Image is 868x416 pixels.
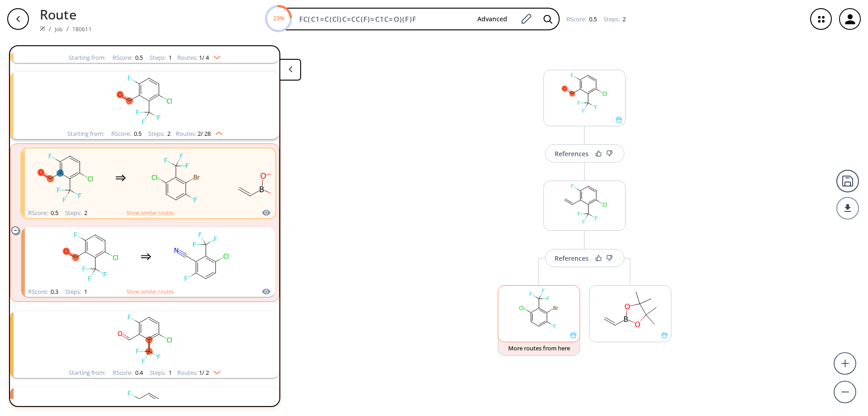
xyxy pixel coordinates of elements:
div: RScore : [28,289,58,295]
div: Routes: [177,55,221,61]
div: RScore : [113,55,143,61]
span: 1 / 2 [199,370,209,376]
div: Starting from: [69,55,106,61]
span: 0.5 [588,15,597,23]
text: 23% [273,14,284,22]
img: Spaya logo [40,26,45,31]
div: Steps : [150,55,172,61]
svg: Fc1ccc(Cl)c(C(F)(F)F)c1Br [135,150,217,206]
div: Starting from: [69,370,106,376]
div: Routes: [176,131,222,137]
button: References [545,249,624,267]
span: 1 [83,287,87,296]
span: 1 [167,53,172,62]
span: 2 [83,209,87,217]
button: References [545,144,624,163]
span: 1 [167,368,172,377]
svg: O=Cc1c(F)ccc(Cl)c1C(F)(F)F [50,229,132,285]
span: 0.3 [49,287,58,296]
img: Up [211,128,222,135]
p: Route [40,5,92,24]
div: RScore : [28,210,58,216]
svg: O=Cc1c(F)ccc(Cl)c1C(F)(F)F [27,311,262,368]
a: 180611 [72,25,92,33]
input: Enter SMILES [294,14,470,24]
button: Show similar routes [127,209,174,217]
li: / [66,24,69,33]
img: Down [209,367,221,374]
span: 1 / 4 [199,55,209,61]
a: Job [55,25,62,33]
li: / [49,24,51,33]
div: RScore : [111,131,142,137]
span: 0.5 [134,53,143,62]
button: Show similar routes [127,287,174,296]
span: 0.4 [134,368,143,377]
svg: Fc1ccc(Cl)c(C(F)(F)F)c1Br [498,286,580,332]
button: More routes from here [498,336,580,356]
svg: O=Cc1c(F)ccc(Cl)c1C(F)(F)F [544,70,625,116]
svg: C=CB1OC(C)(C)C(C)(C)O1 [590,286,671,332]
div: Steps : [148,131,170,137]
div: Steps : [65,289,87,295]
div: Starting from: [67,131,104,137]
span: 2 [621,15,626,23]
div: RScore : [566,16,597,22]
span: 2 [166,129,170,138]
svg: N#Cc1c(F)ccc(Cl)c1C(F)(F)F [160,229,242,285]
img: Down [209,52,221,59]
button: Advanced [470,11,514,28]
svg: C=CB1OC(C)(C)C(C)(C)O1 [226,150,307,206]
div: Steps : [604,16,626,22]
div: References [555,255,589,261]
span: 0.5 [132,129,142,138]
span: 0.5 [49,209,58,217]
div: Steps : [65,210,87,216]
div: References [555,151,589,157]
div: Steps : [150,370,172,376]
svg: O=Cc1c(F)ccc(Cl)c1C(F)(F)F [25,150,106,206]
div: Routes: [177,370,221,376]
div: RScore : [113,370,143,376]
svg: O=Cc1c(F)ccc(Cl)c1C(F)(F)F [27,72,262,129]
span: 2 / 28 [198,131,211,137]
svg: C=Cc1c(F)ccc(Cl)c1C(F)(F)F [544,181,625,227]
